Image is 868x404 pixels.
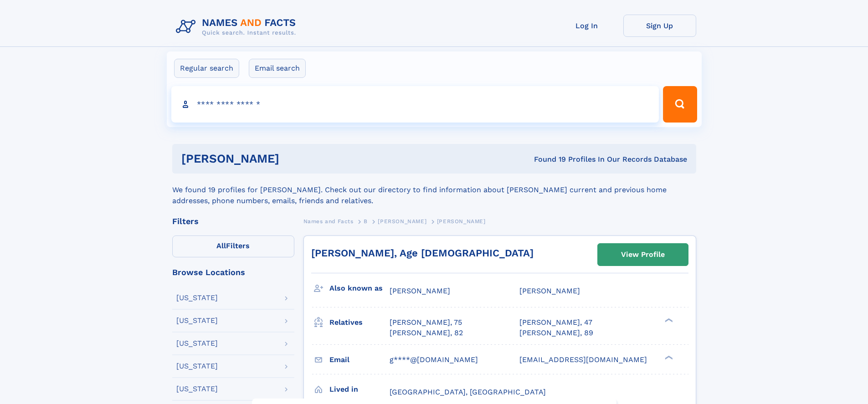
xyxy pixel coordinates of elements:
[663,354,673,360] div: ❯
[621,244,665,265] div: View Profile
[176,363,218,370] div: [US_STATE]
[406,154,687,164] div: Found 19 Profiles In Our Records Database
[174,59,239,78] label: Regular search
[329,352,390,368] h3: Email
[364,215,368,227] a: B
[519,286,580,295] span: [PERSON_NAME]
[172,268,294,276] div: Browse Locations
[176,385,218,393] div: [US_STATE]
[550,15,623,37] a: Log In
[216,241,226,250] span: All
[171,86,659,123] input: search input
[519,317,592,327] a: [PERSON_NAME], 47
[172,235,294,257] label: Filters
[519,328,593,338] a: [PERSON_NAME], 89
[663,317,673,323] div: ❯
[181,153,407,164] h1: [PERSON_NAME]
[390,286,450,295] span: [PERSON_NAME]
[172,15,303,39] img: Logo Names and Facts
[176,294,218,302] div: [US_STATE]
[390,328,463,338] a: [PERSON_NAME], 82
[364,218,368,225] span: B
[519,355,647,364] span: [EMAIL_ADDRESS][DOMAIN_NAME]
[378,218,426,225] span: [PERSON_NAME]
[329,281,390,296] h3: Also known as
[176,340,218,347] div: [US_STATE]
[623,15,696,37] a: Sign Up
[311,247,534,259] a: [PERSON_NAME], Age [DEMOGRAPHIC_DATA]
[390,388,546,396] span: [GEOGRAPHIC_DATA], [GEOGRAPHIC_DATA]
[303,215,354,227] a: Names and Facts
[172,217,294,225] div: Filters
[249,59,306,78] label: Email search
[437,218,486,225] span: [PERSON_NAME]
[598,244,688,266] a: View Profile
[663,86,697,123] button: Search Button
[176,317,218,324] div: [US_STATE]
[172,174,696,206] div: We found 19 profiles for [PERSON_NAME]. Check out our directory to find information about [PERSON...
[390,317,462,327] a: [PERSON_NAME], 75
[378,215,426,227] a: [PERSON_NAME]
[329,315,390,330] h3: Relatives
[329,382,390,397] h3: Lived in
